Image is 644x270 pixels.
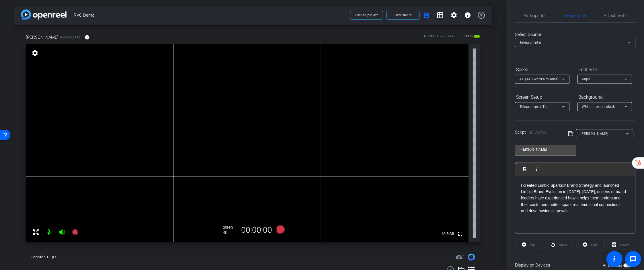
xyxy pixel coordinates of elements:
[524,13,546,18] span: Participants
[387,11,419,20] button: Send invite
[457,230,464,237] mat-icon: fullscreen
[223,225,237,230] div: 30
[520,146,571,153] input: Title
[582,77,590,81] span: 40px
[355,13,378,17] span: Back to project
[515,65,569,75] div: Speed
[450,12,457,19] mat-icon: settings
[74,9,347,21] span: RVC Demo
[577,65,632,75] div: Font Size
[515,31,635,38] div: Select Source
[437,12,444,19] mat-icon: grid_on
[520,40,542,44] span: Teleprompter
[424,34,458,42] div: ROOM ID: 775344426
[468,254,475,261] img: Session clips
[515,92,569,102] div: Screen Setup
[26,34,58,40] span: [PERSON_NAME]
[32,254,56,260] div: Session Clips
[463,32,474,41] span: 100%
[531,164,542,175] button: Italic (⌘I)
[563,13,587,18] span: Teleprompter
[630,256,637,263] mat-icon: message
[474,33,481,40] mat-icon: battery_std
[464,12,471,19] mat-icon: info
[582,105,615,109] span: White - text in black
[350,11,383,20] button: Back to project
[462,254,465,259] span: 1
[227,226,233,230] span: FPS
[31,50,39,57] mat-icon: settings
[521,182,629,214] p: I created Limbic Sparks® Brand Strategy and launched Limbic Brand Evolution in [DATE]. [DATE], do...
[423,12,430,19] mat-icon: account_box
[223,230,237,235] div: 4K
[60,35,80,40] span: iPhone 12 Pro
[604,13,627,18] span: Adjustments
[603,263,623,268] label: All Devices
[456,254,462,261] mat-icon: cloud_upload
[21,9,67,20] img: app-logo
[515,129,560,136] div: Script
[520,77,559,81] span: 4X (140 words/minute)
[85,35,90,40] mat-icon: info
[577,92,632,102] div: Background
[519,164,530,175] button: Bold (⌘B)
[456,254,465,261] span: Destinations for your clips
[581,132,609,136] span: [PERSON_NAME]
[395,13,411,18] span: Send invite
[611,256,618,263] mat-icon: accessibility
[529,130,547,135] span: 36 Words
[440,230,456,237] span: 69.5 GB
[237,225,276,235] div: 00:00:00
[520,105,549,109] span: Teleprompter Top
